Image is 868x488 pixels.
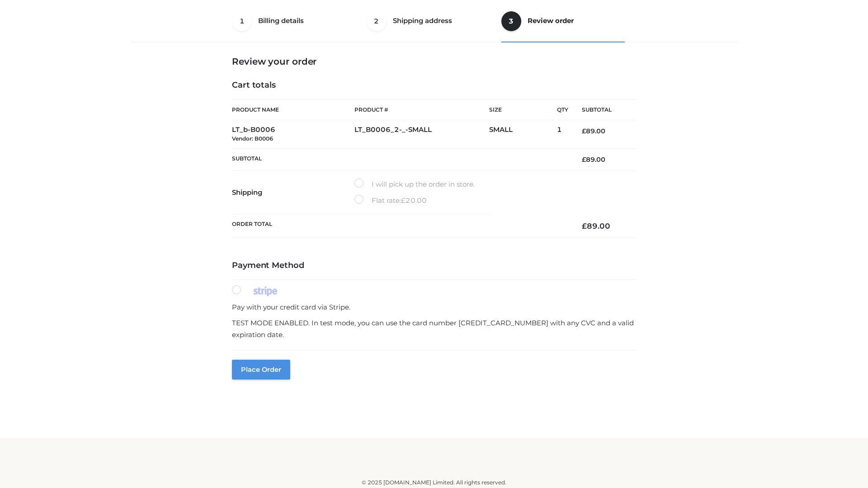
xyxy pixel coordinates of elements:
th: Size [489,100,552,120]
p: TEST MODE ENABLED. In test mode, you can use the card number [CREDIT_CARD_NUMBER] with any CVC an... [232,317,636,340]
label: Flat rate: [354,195,427,206]
span: £ [582,155,586,164]
label: I will pick up the order in store. [354,178,475,190]
bdi: 20.00 [401,196,427,205]
th: Product # [354,99,489,120]
h4: Payment Method [232,261,636,271]
span: £ [401,196,406,205]
h3: Review your order [232,56,636,67]
bdi: 89.00 [582,127,605,135]
th: Order Total [232,214,568,238]
th: Shipping [232,171,354,214]
button: Place order [232,360,290,380]
th: Product Name [232,99,354,120]
th: Subtotal [568,100,636,120]
td: LT_b-B0006 [232,120,354,149]
th: Qty [557,99,568,120]
td: 1 [557,120,568,149]
span: £ [582,127,586,135]
td: LT_B0006_2-_-SMALL [354,120,489,149]
bdi: 89.00 [582,221,610,230]
p: Pay with your credit card via Stripe. [232,301,636,313]
th: Subtotal [232,148,568,170]
td: SMALL [489,120,557,149]
h4: Cart totals [232,80,636,90]
bdi: 89.00 [582,155,605,164]
span: £ [582,221,587,230]
small: Vendor: B0006 [232,135,273,142]
div: © 2025 [DOMAIN_NAME] Limited. All rights reserved. [134,478,734,487]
